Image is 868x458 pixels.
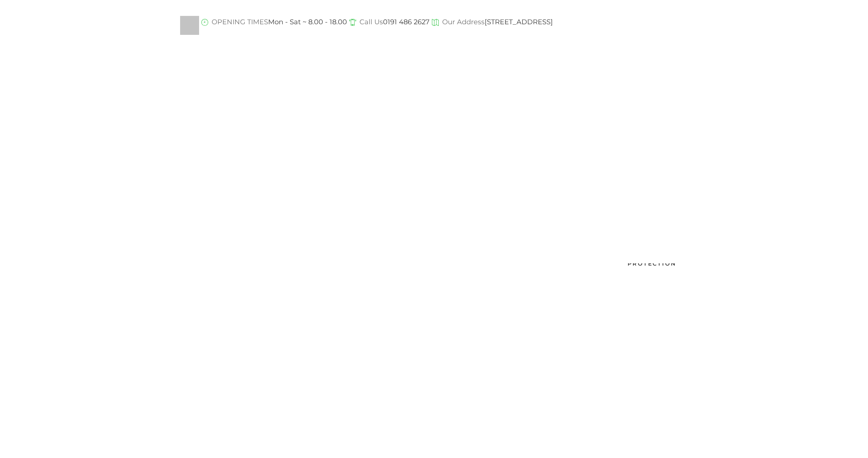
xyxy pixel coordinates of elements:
[442,18,485,26] span: Our Address
[268,18,347,26] span: Mon - Sat ~ 8.00 - 18.00
[383,18,430,26] span: 0191 486 2627
[180,16,199,35] img: Green Door Mortgages North East
[430,18,553,26] a: Our Address[STREET_ADDRESS]
[212,18,268,26] span: OPENING TIMES
[359,18,383,26] span: Call Us
[485,18,553,26] span: [STREET_ADDRESS]
[347,18,430,26] a: Call Us0191 486 2627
